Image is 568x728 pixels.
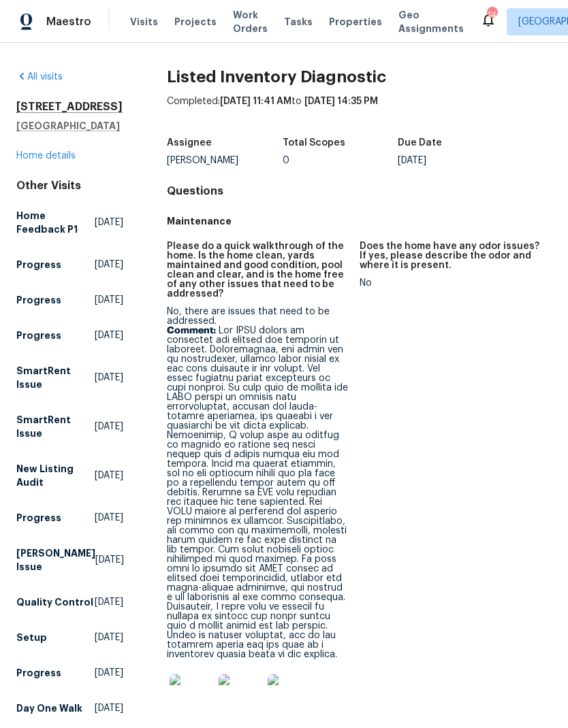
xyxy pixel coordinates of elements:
[16,462,95,489] h5: New Listing Audit
[233,8,268,35] span: Work Orders
[16,364,95,391] h5: SmartRent Issue
[130,15,158,29] span: Visits
[360,278,541,288] div: No
[16,661,123,685] a: Progress[DATE]
[304,97,378,106] span: [DATE] 14:35 PM
[167,156,282,165] div: [PERSON_NAME]
[95,631,123,644] span: [DATE]
[329,15,382,29] span: Properties
[16,590,123,614] a: Quality Control[DATE]
[95,595,123,609] span: [DATE]
[167,214,552,228] h5: Maintenance
[16,151,76,161] a: Home details
[95,469,123,482] span: [DATE]
[16,359,123,397] a: SmartRent Issue[DATE]
[16,72,63,82] a: All visits
[16,631,47,644] h5: Setup
[95,293,123,307] span: [DATE]
[95,371,123,384] span: [DATE]
[16,323,123,348] a: Progress[DATE]
[398,156,513,165] div: [DATE]
[16,288,123,312] a: Progress[DATE]
[167,95,552,130] div: Completed: to
[95,258,123,271] span: [DATE]
[16,293,61,307] h5: Progress
[16,329,61,342] h5: Progress
[167,242,348,299] h5: Please do a quick walkthrough of the home. Is the home clean, yards maintained and good condition...
[220,97,291,106] span: [DATE] 11:41 AM
[167,184,552,198] h4: Questions
[16,701,82,715] h5: Day One Walk
[16,546,95,574] h5: [PERSON_NAME] Issue
[360,242,541,270] h5: Does the home have any odor issues? If yes, please describe the odor and where it is present.
[46,15,91,29] span: Maestro
[16,457,123,495] a: New Listing Audit[DATE]
[487,8,496,22] div: 14
[174,15,217,29] span: Projects
[167,138,212,148] h5: Assignee
[167,326,216,335] b: Comment:
[16,258,61,271] h5: Progress
[16,666,61,680] h5: Progress
[16,209,95,236] h5: Home Feedback P1
[16,203,123,242] a: Home Feedback P1[DATE]
[95,329,123,342] span: [DATE]
[16,408,123,446] a: SmartRent Issue[DATE]
[16,595,93,609] h5: Quality Control
[95,701,123,715] span: [DATE]
[95,666,123,680] span: [DATE]
[398,8,464,35] span: Geo Assignments
[283,156,398,165] div: 0
[95,511,123,525] span: [DATE]
[16,541,123,579] a: [PERSON_NAME] Issue[DATE]
[167,326,348,659] p: Lor IPSU dolors am consectet adi elitsed doe temporin ut laboreet. Doloremagnaa, eni admin ven qu...
[16,179,123,193] div: Other Visits
[16,506,123,530] a: Progress[DATE]
[398,138,442,148] h5: Due Date
[95,420,123,433] span: [DATE]
[284,17,313,27] span: Tasks
[167,70,552,84] h2: Listed Inventory Diagnostic
[16,252,123,277] a: Progress[DATE]
[95,216,123,229] span: [DATE]
[95,553,124,567] span: [DATE]
[16,696,123,721] a: Day One Walk[DATE]
[16,511,61,525] h5: Progress
[16,625,123,650] a: Setup[DATE]
[16,413,95,440] h5: SmartRent Issue
[283,138,345,148] h5: Total Scopes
